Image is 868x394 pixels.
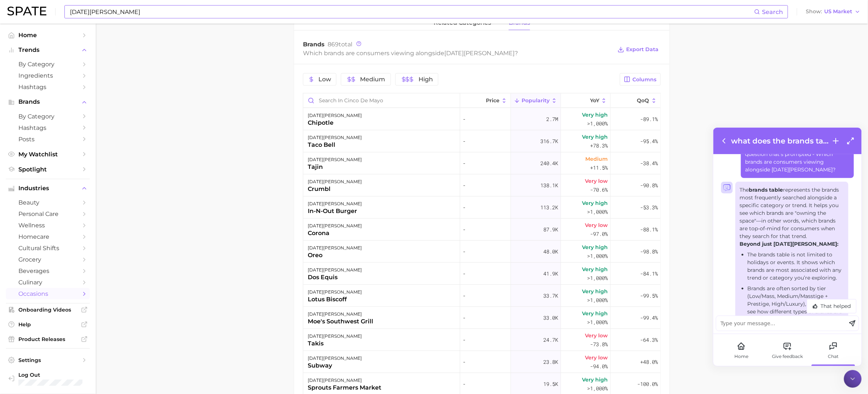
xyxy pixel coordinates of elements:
[328,41,352,48] span: total
[540,159,558,168] span: 240.4k
[546,115,558,124] span: 2.7m
[627,46,659,53] span: Export Data
[463,247,508,256] span: -
[463,336,508,344] span: -
[620,73,661,86] button: Columns
[585,221,608,230] span: Very low
[543,336,558,344] span: 24.7k
[308,141,362,149] div: taco bell
[463,380,508,388] span: -
[582,199,608,207] span: Very high
[463,291,508,300] span: -
[6,277,90,288] a: culinary
[419,77,433,82] span: High
[7,7,46,15] img: SPATE
[303,196,660,219] button: [DATE][PERSON_NAME]in-n-out burger-113.2kVery high>1,000%-53.3%
[463,269,508,278] span: -
[18,166,77,173] span: Spotlight
[522,97,550,103] span: Popularity
[6,96,90,107] button: Brands
[582,287,608,296] span: Very high
[6,231,90,242] a: homecare
[303,152,660,174] button: [DATE][PERSON_NAME]tajin-240.4kMedium+11.5%-38.4%
[6,355,90,366] a: Settings
[806,10,822,14] span: Show
[308,133,362,142] div: [DATE][PERSON_NAME]
[18,210,77,217] span: personal care
[463,159,508,168] span: -
[463,358,508,366] span: -
[590,230,608,238] span: -97.0%
[582,110,608,119] span: Very high
[463,313,508,322] span: -
[18,233,77,240] span: homecare
[590,362,608,371] span: -94.0%
[328,41,339,48] span: 869
[18,372,84,378] span: Log Out
[640,203,658,212] span: -53.3%
[308,266,362,274] div: [DATE][PERSON_NAME]
[444,50,515,57] span: [DATE][PERSON_NAME]
[6,111,90,122] a: by Category
[6,122,90,134] a: Hashtags
[18,357,77,363] span: Settings
[640,137,658,146] span: -95.4%
[587,208,608,215] span: >1,000%
[6,70,90,81] a: Ingredients
[6,369,90,388] a: Log out. Currently logged in with e-mail jhayes@hunterpr.com.
[585,353,608,362] span: Very low
[18,245,77,252] span: cultural shifts
[18,256,77,263] span: grocery
[587,274,608,281] span: >1,000%
[308,199,362,208] div: [DATE][PERSON_NAME]
[303,130,660,152] button: [DATE][PERSON_NAME]taco bell-316.7kVery high+78.3%-95.4%
[308,376,381,385] div: [DATE][PERSON_NAME]
[825,10,853,14] span: US Market
[18,199,77,206] span: beauty
[18,61,77,68] span: by Category
[640,291,658,300] span: -99.5%
[18,267,77,274] span: beverages
[540,203,558,212] span: 113.2k
[303,219,660,241] button: [DATE][PERSON_NAME]corona-87.9kVery low-97.0%-88.1%
[543,291,558,300] span: 33.7k
[582,309,608,318] span: Very high
[762,8,783,15] span: Search
[308,221,362,230] div: [DATE][PERSON_NAME]
[360,77,385,82] span: Medium
[543,269,558,278] span: 41.9k
[6,183,90,194] button: Industries
[18,124,77,131] span: Hashtags
[543,313,558,322] span: 33.0k
[582,132,608,141] span: Very high
[540,137,558,146] span: 316.7k
[582,243,608,252] span: Very high
[587,297,608,304] span: >1,000%
[587,120,608,127] span: >1,000%
[804,7,862,17] button: ShowUS Market
[460,93,511,108] button: Price
[6,319,90,330] a: Help
[308,163,362,171] div: tajin
[6,29,90,41] a: Home
[6,197,90,208] a: beauty
[18,336,77,342] span: Product Releases
[640,358,658,366] span: +48.0%
[303,285,660,307] button: [DATE][PERSON_NAME]lotus biscoff-33.7kVery high>1,000%-99.5%
[6,265,90,277] a: beverages
[308,155,362,164] div: [DATE][PERSON_NAME]
[6,81,90,93] a: Hashtags
[308,332,362,341] div: [DATE][PERSON_NAME]
[18,151,77,158] span: My Watchlist
[637,380,658,388] span: -100.0%
[303,351,660,373] button: [DATE][PERSON_NAME]subway-23.8kVery low-94.0%+48.0%
[18,321,77,328] span: Help
[640,313,658,322] span: -99.4%
[308,251,362,260] div: oreo
[463,203,508,212] span: -
[590,163,608,172] span: +11.5%
[18,185,77,192] span: Industries
[6,134,90,145] a: Posts
[303,241,660,263] button: [DATE][PERSON_NAME]oreo-48.0kVery high>1,000%-98.8%
[6,288,90,299] a: occasions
